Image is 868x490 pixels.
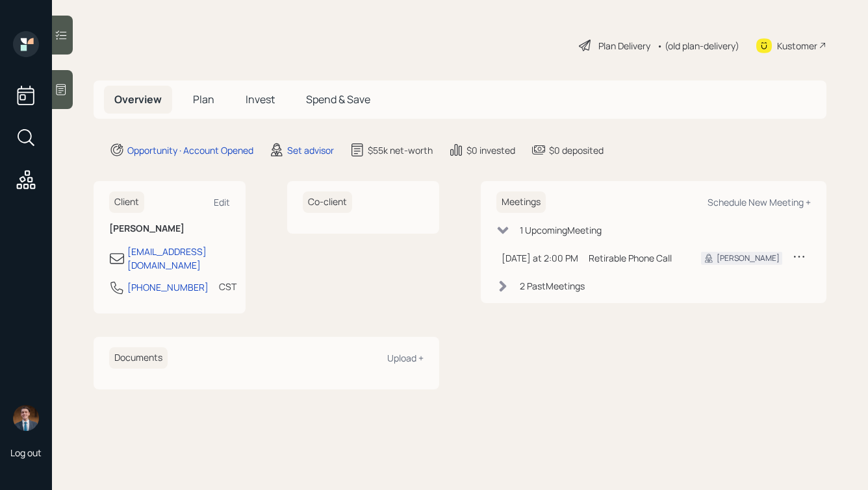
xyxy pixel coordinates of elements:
[520,223,602,237] div: 1 Upcoming Meeting
[368,143,433,157] div: $55k net-worth
[114,92,162,106] span: Overview
[127,143,253,157] div: Opportunity · Account Opened
[303,191,352,213] h6: Co-client
[496,191,546,213] h6: Meetings
[717,252,780,264] div: [PERSON_NAME]
[520,279,585,293] div: 2 Past Meeting s
[306,92,370,106] span: Spend & Save
[502,251,578,265] div: [DATE] at 2:00 PM
[466,143,515,157] div: $0 invested
[214,196,230,208] div: Edit
[109,223,230,234] h6: [PERSON_NAME]
[549,143,604,157] div: $0 deposited
[387,352,424,364] div: Upload +
[10,447,42,459] div: Log out
[657,39,739,53] div: • (old plan-delivery)
[246,92,275,106] span: Invest
[287,143,334,157] div: Set advisor
[109,191,144,213] h6: Client
[13,405,39,431] img: hunter_neumayer.jpg
[109,347,168,369] h6: Documents
[589,251,680,265] div: Retirable Phone Call
[777,39,817,53] div: Kustomer
[127,245,230,272] div: [EMAIL_ADDRESS][DOMAIN_NAME]
[598,39,650,53] div: Plan Delivery
[193,92,214,106] span: Plan
[708,196,811,208] div: Schedule New Meeting +
[127,280,209,294] div: [PHONE_NUMBER]
[219,280,236,293] div: CST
